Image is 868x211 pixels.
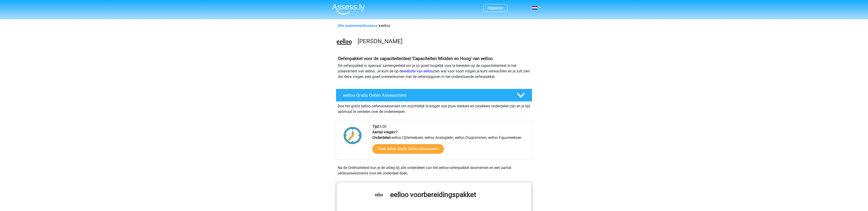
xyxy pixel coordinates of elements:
div: eelloo [336,23,532,29]
img: eelloo.png [336,34,352,50]
div: Na de Oriëntatietest kun je de uitleg bij alle onderdelen van het eelloo-oefenpakket doornemen en... [336,165,532,176]
img: Klok [341,124,364,147]
a: website van eelloo [403,69,433,73]
div: 5:00 9 eelloo Cijferreeksen, eelloo Analogieën, eelloo Diagrammen, eelloo Figuurreeksen [369,124,532,159]
b: Oefenpakket voor de capaciteitentest 'Capaciteiten Midden en Hoog' van eelloo [338,56,493,61]
a: Start eelloo Gratis Oefen Assessment [372,144,444,154]
b: Aantal vragen: [372,130,396,134]
div: Doe het gratis eelloo oefenassessment om inzichtelijk te krijgen wat jouw sterkere en zwakkere on... [336,102,532,114]
a: eelloo Gratis Oefen Assessment [334,89,534,102]
h3: [PERSON_NAME] [358,38,529,45]
p: Dit oefenpakket is speciaal samengesteld om je zo goed mogelijk voor te bereiden op de capaciteit... [338,63,530,80]
b: Tijd: [372,124,379,129]
b: Onderdelen: [372,135,392,140]
img: Assessly [332,4,365,14]
a: Registreer [487,6,504,10]
a: Alle assessmentbureaus [338,23,377,28]
h4: eelloo Gratis Oefen Assessment [343,93,509,98]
